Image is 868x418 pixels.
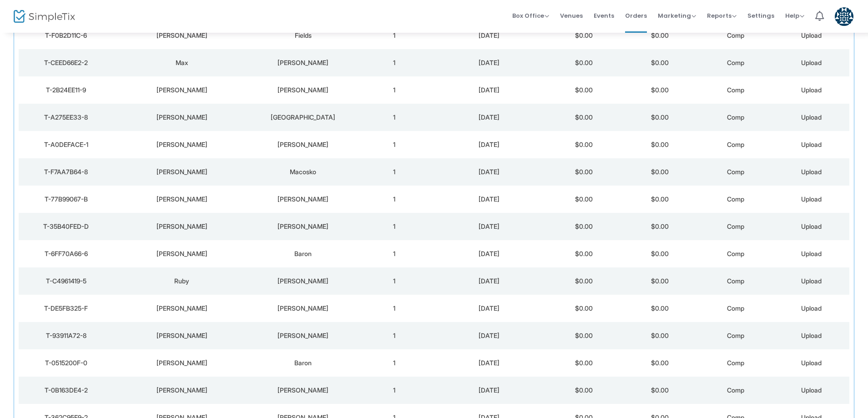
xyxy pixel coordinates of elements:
div: Macosko [252,167,354,176]
td: $0.00 [546,213,622,240]
td: 1 [356,322,432,349]
td: $0.00 [622,267,698,295]
div: 9/18/2025 [434,222,544,231]
td: 1 [356,186,432,213]
span: Comp [727,168,744,176]
span: Comp [727,141,744,148]
span: Comp [727,386,744,394]
td: $0.00 [622,240,698,267]
td: $0.00 [546,104,622,131]
div: 9/18/2025 [434,331,544,340]
span: Box Office [512,11,549,20]
div: 9/18/2025 [434,31,544,40]
td: $0.00 [622,213,698,240]
div: T-A0DEFACE-1 [21,140,111,149]
span: Help [785,11,804,20]
div: T-35B40FED-D [21,222,111,231]
div: Sydney [252,113,354,122]
div: Nielsen [252,277,354,286]
span: Reports [707,11,737,20]
span: Comp [727,59,744,66]
td: $0.00 [546,49,622,76]
div: Gregory [116,167,247,176]
td: 1 [356,104,432,131]
span: Upload [801,359,822,367]
div: 9/18/2025 [434,167,544,176]
span: Comp [727,222,744,230]
td: $0.00 [546,186,622,213]
td: 1 [356,267,432,295]
span: Comp [727,31,744,39]
div: 9/18/2025 [434,277,544,286]
td: $0.00 [546,240,622,267]
td: 1 [356,22,432,49]
div: T-C4961419-5 [21,277,111,286]
td: $0.00 [622,186,698,213]
span: Upload [801,141,822,148]
span: Comp [727,304,744,312]
div: T-A275EE33-8 [21,113,111,122]
td: $0.00 [622,377,698,404]
div: Elana [116,113,247,122]
td: $0.00 [546,267,622,295]
div: 9/18/2025 [434,386,544,395]
span: Comp [727,195,744,203]
div: Sokoloff [252,140,354,149]
div: T-F7AA7B64-8 [21,167,111,176]
td: 1 [356,76,432,104]
div: T-0515200F-0 [21,358,111,368]
div: Sharon [116,195,247,204]
td: $0.00 [622,322,698,349]
div: Edward [116,140,247,149]
td: $0.00 [546,349,622,377]
div: Marci [116,86,247,95]
td: $0.00 [622,295,698,322]
span: Comp [727,277,744,285]
td: $0.00 [546,131,622,158]
span: Upload [801,304,822,312]
div: Baron [252,358,354,368]
span: Events [594,4,614,27]
td: 1 [356,295,432,322]
td: $0.00 [622,49,698,76]
div: T-F0B2D11C-6 [21,31,111,40]
div: T-2B24EE11-9 [21,86,111,95]
span: Upload [801,195,822,203]
div: Max [116,58,247,67]
td: $0.00 [622,104,698,131]
td: 1 [356,49,432,76]
div: Fields [252,31,354,40]
span: Upload [801,332,822,339]
div: Feldman [252,386,354,395]
div: T-93911A72-8 [21,331,111,340]
span: Comp [727,86,744,94]
div: Bruce [116,222,247,231]
div: T-77B99067-B [21,195,111,204]
td: 1 [356,131,432,158]
div: T-CEED66E2-2 [21,58,111,67]
div: T-DE5FB325-F [21,304,111,313]
div: Susan [116,304,247,313]
div: Baron [252,249,354,258]
div: Lowenthal [252,304,354,313]
span: Comp [727,250,744,257]
div: 9/18/2025 [434,304,544,313]
td: $0.00 [622,158,698,186]
span: Settings [747,4,774,27]
td: 1 [356,213,432,240]
div: Sharon [116,358,247,368]
td: $0.00 [622,349,698,377]
div: 9/18/2025 [434,195,544,204]
td: 1 [356,158,432,186]
span: Upload [801,31,822,39]
td: $0.00 [546,158,622,186]
span: Upload [801,113,822,121]
div: T-6FF70A66-6 [21,249,111,258]
div: Dworkin [252,331,354,340]
span: Upload [801,168,822,176]
span: Upload [801,277,822,285]
td: $0.00 [622,76,698,104]
div: Suzanne [116,31,247,40]
div: Stephen [116,249,247,258]
div: Stephanie [116,331,247,340]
